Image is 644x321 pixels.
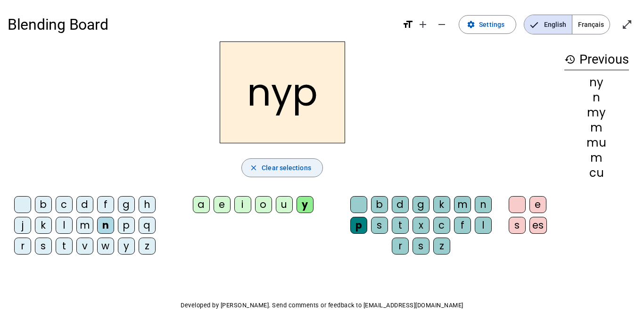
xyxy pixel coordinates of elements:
p: Developed by [PERSON_NAME]. Send comments or feedback to [EMAIL_ADDRESS][DOMAIN_NAME] [8,300,636,311]
button: Settings [459,15,516,34]
div: my [564,107,629,118]
div: l [475,217,492,234]
div: a [193,196,210,213]
div: v [76,238,93,255]
div: x [413,217,429,234]
div: y [297,196,314,213]
div: n [97,217,114,234]
div: s [509,217,526,234]
div: s [371,217,388,234]
div: s [413,238,429,255]
div: es [529,217,547,234]
div: r [14,238,31,255]
div: z [433,238,450,255]
div: c [56,196,73,213]
div: cu [564,167,629,179]
div: d [76,196,93,213]
mat-icon: open_in_full [621,19,633,30]
div: p [350,217,367,234]
div: f [454,217,471,234]
mat-icon: settings [467,20,475,29]
h3: Previous [564,49,629,70]
div: l [56,217,73,234]
div: g [118,196,135,213]
mat-icon: format_size [402,19,413,30]
div: f [97,196,114,213]
div: t [56,238,73,255]
button: Decrease font size [432,15,451,34]
button: Increase font size [413,15,432,34]
div: ny [564,77,629,88]
mat-icon: add [417,19,429,30]
div: u [276,196,293,213]
div: t [392,217,409,234]
div: r [392,238,409,255]
div: g [413,196,429,213]
div: n [475,196,492,213]
span: Clear selections [262,162,311,173]
div: k [433,196,450,213]
div: mu [564,137,629,148]
button: Enter full screen [618,15,636,34]
div: w [97,238,114,255]
div: m [454,196,471,213]
div: s [35,238,52,255]
div: n [564,92,629,103]
div: j [14,217,31,234]
div: c [433,217,450,234]
span: Settings [479,19,504,30]
div: q [139,217,156,234]
mat-icon: close [249,164,258,172]
div: k [35,217,52,234]
mat-icon: remove [436,19,447,30]
span: Français [572,15,610,34]
div: h [139,196,156,213]
div: p [118,217,135,234]
div: i [234,196,251,213]
div: b [371,196,388,213]
mat-icon: history [564,54,576,65]
div: m [564,122,629,133]
mat-button-toggle-group: Language selection [524,15,610,34]
span: English [524,15,572,34]
div: m [76,217,93,234]
div: e [214,196,231,213]
div: d [392,196,409,213]
div: y [118,238,135,255]
h1: Blending Board [8,9,395,40]
button: Clear selections [241,158,323,177]
div: b [35,196,52,213]
h2: nyp [220,41,345,143]
div: m [564,152,629,164]
div: o [255,196,272,213]
div: z [139,238,156,255]
div: e [529,196,546,213]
